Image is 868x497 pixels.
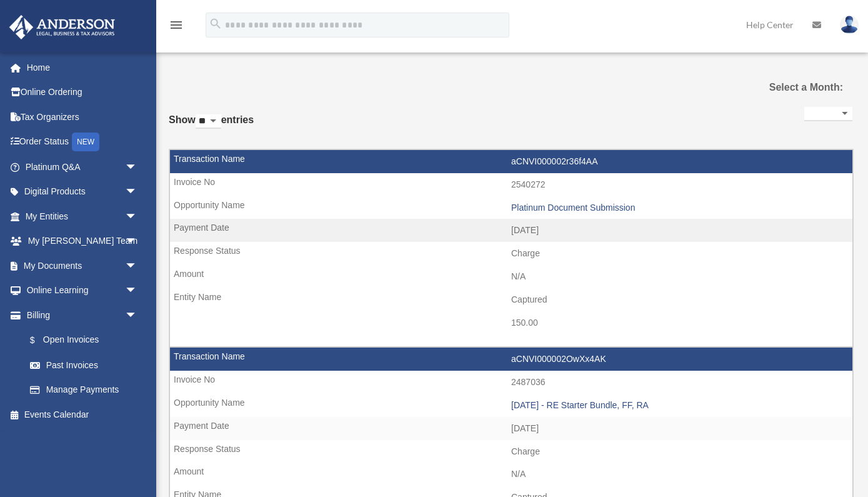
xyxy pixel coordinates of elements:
[169,111,254,141] label: Show entries
[170,463,852,486] td: N/A
[17,378,156,403] a: Manage Payments
[9,303,156,328] a: Billingarrow_drop_down
[9,179,156,204] a: Digital Productsarrow_drop_down
[169,18,184,33] i: menu
[17,328,156,353] a: $Open Invoices
[748,79,843,96] label: Select a Month:
[9,129,156,155] a: Order StatusNEW
[170,417,852,441] td: [DATE]
[170,371,852,394] td: 2487036
[170,440,852,464] td: Charge
[170,311,852,335] td: 150.00
[9,104,156,129] a: Tax Organizers
[170,150,852,174] td: aCNVI000002r36f4AA
[72,133,99,151] div: NEW
[125,278,150,304] span: arrow_drop_down
[125,253,150,279] span: arrow_drop_down
[37,333,43,348] span: $
[169,22,184,33] a: menu
[9,229,156,254] a: My [PERSON_NAME] Teamarrow_drop_down
[125,303,150,328] span: arrow_drop_down
[9,402,156,427] a: Events Calendar
[196,114,221,129] select: Showentries
[125,229,150,254] span: arrow_drop_down
[9,278,156,303] a: Online Learningarrow_drop_down
[511,400,846,411] div: [DATE] - RE Starter Bundle, FF, RA
[9,253,156,278] a: My Documentsarrow_drop_down
[9,204,156,229] a: My Entitiesarrow_drop_down
[170,348,852,371] td: aCNVI000002OwXx4AK
[17,353,150,378] a: Past Invoices
[125,154,150,180] span: arrow_drop_down
[170,173,852,197] td: 2540272
[170,288,852,312] td: Captured
[840,16,859,34] img: User Pic
[170,265,852,289] td: N/A
[6,15,119,39] img: Anderson Advisors Platinum Portal
[9,55,156,80] a: Home
[125,179,150,205] span: arrow_drop_down
[9,80,156,105] a: Online Ordering
[170,242,852,266] td: Charge
[170,219,852,243] td: [DATE]
[209,17,222,31] i: search
[9,154,156,179] a: Platinum Q&Aarrow_drop_down
[511,203,846,213] div: Platinum Document Submission
[125,204,150,229] span: arrow_drop_down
